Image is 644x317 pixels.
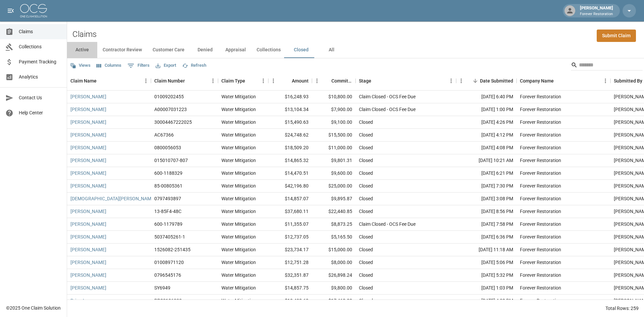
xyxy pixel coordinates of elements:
div: Date Submitted [480,71,513,90]
button: Sort [554,76,563,86]
a: [PERSON_NAME] [70,246,106,253]
button: Sort [245,76,255,86]
div: Forever Restoration [520,170,561,176]
div: Claim Closed - OCS Fee Due [359,93,416,100]
div: Amount [292,71,309,90]
div: Water Mitigation [221,131,256,138]
button: Refresh [180,60,208,71]
a: [DEMOGRAPHIC_DATA][PERSON_NAME] [70,195,155,202]
button: Sort [97,76,106,86]
div: $14,857.75 [268,282,312,295]
button: Export [154,60,178,71]
div: 0797493897 [154,195,181,202]
div: Water Mitigation [221,119,256,125]
div: [DATE] 4:08 PM [456,142,517,154]
div: Forever Restoration [520,297,561,304]
div: Closed [359,144,373,151]
div: $12,751.28 [268,256,312,269]
div: Claim Name [70,71,97,90]
div: $8,000.00 [312,256,356,269]
button: Sort [282,76,292,86]
div: $8,873.25 [312,218,356,231]
div: $11,355.07 [268,218,312,231]
div: Closed [359,272,373,278]
div: $32,351.87 [268,269,312,282]
div: Water Mitigation [221,233,256,240]
div: $24,748.62 [268,129,312,142]
div: Committed Amount [331,71,352,90]
div: Closed [359,131,373,138]
button: Collections [251,42,286,58]
div: $16,248.93 [268,91,312,103]
div: [DATE] 6:36 PM [456,231,517,244]
div: dynamic tabs [67,42,644,58]
div: $5,165.50 [312,231,356,244]
a: [PERSON_NAME] [70,93,106,100]
a: [PERSON_NAME] [70,233,106,240]
button: Select columns [95,60,123,71]
div: Claim Closed - OCS Fee Due [359,221,416,227]
div: Water Mitigation [221,144,256,151]
div: 015010707-807 [154,157,188,164]
div: $9,600.00 [312,167,356,180]
div: [DATE] 1:03 PM [456,282,517,295]
p: Forever Restoration [580,11,613,17]
div: [DATE] 5:06 PM [456,256,517,269]
div: Total Rows: 259 [605,305,639,312]
div: $26,898.24 [312,269,356,282]
button: Menu [141,76,151,86]
div: [DATE] 4:28 PM [456,295,517,307]
div: $9,895.87 [312,193,356,205]
button: Denied [190,42,220,58]
button: Views [68,60,92,71]
div: Company Name [520,71,554,90]
div: $13,104.34 [268,103,312,116]
div: Claim Number [151,71,218,90]
div: Water Mitigation [221,157,256,164]
a: [PERSON_NAME] [70,284,106,291]
div: Forever Restoration [520,131,561,138]
div: $15,500.00 [312,129,356,142]
div: Water Mitigation [221,106,256,113]
div: Closed [359,157,373,164]
div: $9,801.31 [312,154,356,167]
div: [PERSON_NAME] [577,5,616,17]
div: Closed [359,195,373,202]
button: Menu [258,76,268,86]
div: $17,468.00 [312,295,356,307]
div: $9,800.00 [312,282,356,295]
div: [DATE] 7:30 PM [456,180,517,193]
button: Sort [371,76,381,86]
div: © 2025 One Claim Solution [6,305,61,311]
div: $25,000.00 [312,180,356,193]
div: SY6949 [154,284,170,291]
div: [DATE] 3:08 PM [456,193,517,205]
span: Analytics [19,73,61,81]
div: 01009202455 [154,93,184,100]
div: Water Mitigation [221,170,256,176]
div: [DATE] 11:18 AM [456,244,517,256]
div: Water Mitigation [221,182,256,189]
div: Forever Restoration [520,182,561,189]
button: Menu [268,76,278,86]
button: Customer Care [147,42,190,58]
div: Forever Restoration [520,284,561,291]
div: Claim Type [218,71,268,90]
a: [PERSON_NAME] [70,259,106,266]
button: Menu [456,76,466,86]
div: Closed [359,119,373,125]
div: 13-85F4-48C [154,208,181,215]
div: Water Mitigation [221,195,256,202]
span: Contact Us [19,94,61,101]
a: Price, Lyn [70,297,90,304]
a: [PERSON_NAME] [70,208,106,215]
div: Water Mitigation [221,93,256,100]
div: 01008971120 [154,259,184,266]
h2: Claims [72,30,97,39]
button: Sort [322,76,331,86]
div: Date Submitted [456,71,517,90]
div: 0796545176 [154,272,181,278]
div: PR02106233 [154,297,182,304]
div: Closed [359,208,373,215]
div: Water Mitigation [221,284,256,291]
